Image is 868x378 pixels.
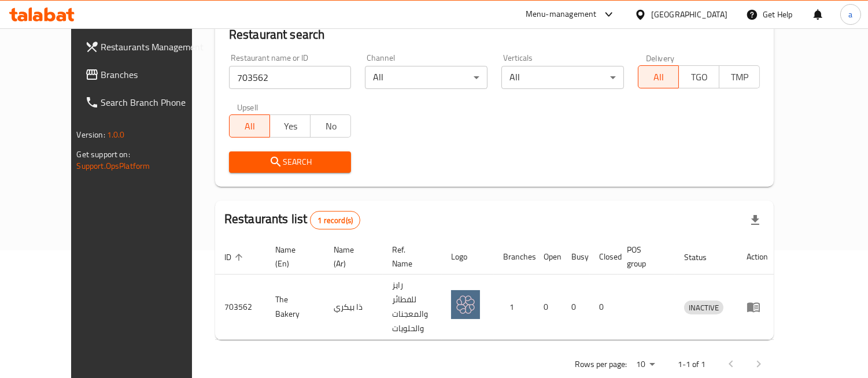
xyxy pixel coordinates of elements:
label: Delivery [646,54,675,62]
span: TMP [724,69,755,86]
span: All [643,69,674,86]
td: 0 [590,275,618,340]
td: The Bakery [266,275,324,340]
div: All [501,66,624,89]
th: Busy [562,239,590,275]
div: All [365,66,487,89]
div: Rows per page: [631,356,659,373]
button: Search [229,151,352,173]
span: ID [224,250,246,264]
input: Search for restaurant name or ID.. [229,66,352,89]
button: No [310,114,351,138]
img: The Bakery [451,290,480,319]
p: 1-1 of 1 [678,357,706,372]
span: Get support on: [77,147,130,162]
td: 0 [562,275,590,340]
span: Name (Ar) [334,243,369,270]
th: Branches [494,239,534,275]
span: 1.0.0 [107,127,125,142]
span: Name (En) [275,243,311,270]
span: Yes [275,118,306,135]
th: Action [737,239,777,275]
span: a [848,8,852,21]
span: No [315,118,346,135]
span: Search [238,155,342,169]
table: enhanced table [215,239,777,340]
div: INACTIVE [684,301,723,314]
div: Total records count [310,211,360,229]
th: Closed [590,239,618,275]
a: Restaurants Management [76,33,216,61]
span: Ref. Name [392,243,428,270]
td: رايز للفطائر والمعجنات والحلويات [383,275,442,340]
span: Restaurants Management [101,40,207,54]
p: Rows per page: [575,357,627,372]
th: Open [534,239,562,275]
td: 1 [494,275,534,340]
button: TMP [719,65,760,88]
td: 703562 [215,275,266,340]
td: ذا بيكري [324,275,383,340]
span: 1 record(s) [311,215,360,226]
a: Search Branch Phone [76,88,216,116]
div: Menu [747,300,768,314]
span: Branches [101,68,207,81]
span: TGO [684,69,715,86]
span: All [234,118,265,135]
th: Logo [442,239,494,275]
span: Search Branch Phone [101,95,207,109]
td: 0 [534,275,562,340]
h2: Restaurant search [229,26,760,43]
div: Export file [741,206,769,234]
h2: Restaurants list [224,210,360,229]
button: TGO [678,65,719,88]
span: POS group [627,243,661,270]
button: Yes [269,114,311,138]
div: Menu-management [526,8,597,21]
span: INACTIVE [684,301,723,314]
label: Upsell [237,103,258,111]
span: Status [684,250,722,264]
div: [GEOGRAPHIC_DATA] [651,8,727,21]
button: All [638,65,679,88]
a: Branches [76,61,216,88]
span: Version: [77,127,105,142]
button: All [229,114,270,138]
a: Support.OpsPlatform [77,158,150,173]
